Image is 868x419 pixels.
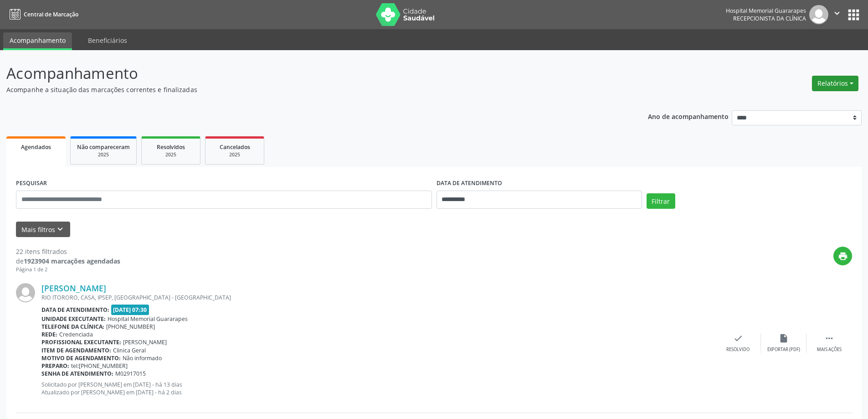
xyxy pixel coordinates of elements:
[82,32,134,48] a: Beneficiários
[812,76,858,91] button: Relatórios
[77,151,130,158] div: 2025
[828,5,846,24] button: 
[212,151,257,158] div: 2025
[77,143,130,151] span: Não compareceram
[16,266,120,274] div: Página 1 de 2
[824,333,834,343] i: 
[16,256,120,266] div: de
[6,7,78,22] a: Central de Marcação
[106,323,155,331] span: [PHONE_NUMBER]
[832,8,842,18] i: 
[41,315,106,323] b: Unidade executante:
[809,5,828,24] img: img
[123,354,162,362] span: Não informado
[123,338,167,346] span: [PERSON_NAME]
[71,362,128,370] span: tel:[PHONE_NUMBER]
[41,381,715,396] p: Solicitado por [PERSON_NAME] em [DATE] - há 13 dias Atualizado por [PERSON_NAME] em [DATE] - há 2...
[41,347,111,354] b: Item de agendamento:
[59,331,93,338] span: Credenciada
[148,151,194,158] div: 2025
[55,224,65,234] i: keyboard_arrow_down
[41,283,106,293] a: [PERSON_NAME]
[838,251,848,261] i: print
[113,347,146,354] span: Clinica Geral
[24,257,120,265] strong: 1923904 marcações agendadas
[726,347,750,353] div: Resolvido
[41,331,57,338] b: Rede:
[41,323,104,331] b: Telefone da clínica:
[767,347,800,353] div: Exportar (PDF)
[41,294,715,301] div: RIO ITORORO, CASA, IPSEP, [GEOGRAPHIC_DATA] - [GEOGRAPHIC_DATA]
[16,283,35,302] img: img
[833,247,852,265] button: print
[733,333,743,343] i: check
[157,143,185,151] span: Resolvidos
[108,315,188,323] span: Hospital Memorial Guararapes
[220,143,250,151] span: Cancelados
[24,10,78,18] span: Central de Marcação
[115,370,146,378] span: M02917015
[41,362,69,370] b: Preparo:
[817,347,842,353] div: Mais ações
[41,338,121,346] b: Profissional executante:
[41,306,109,314] b: Data de atendimento:
[6,85,605,94] p: Acompanhe a situação das marcações correntes e finalizadas
[846,7,862,23] button: apps
[16,222,70,238] button: Mais filtroskeyboard_arrow_down
[21,143,51,151] span: Agendados
[779,333,789,343] i: insert_drive_file
[647,193,675,209] button: Filtrar
[16,176,47,191] label: PESQUISAR
[111,305,149,315] span: [DATE] 07:30
[437,176,502,191] label: DATA DE ATENDIMENTO
[726,7,806,15] div: Hospital Memorial Guararapes
[648,110,729,122] p: Ano de acompanhamento
[41,354,121,362] b: Motivo de agendamento:
[3,32,72,50] a: Acompanhamento
[16,247,120,256] div: 22 itens filtrados
[733,15,806,22] span: Recepcionista da clínica
[41,370,113,378] b: Senha de atendimento:
[6,62,605,85] p: Acompanhamento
